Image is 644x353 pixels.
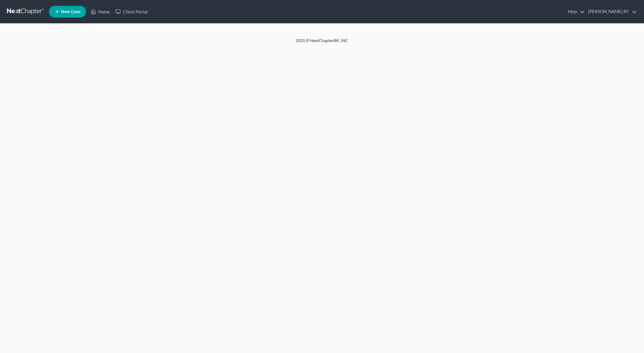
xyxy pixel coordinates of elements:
[88,6,113,17] a: Home
[113,6,150,17] a: Client Portal
[156,38,488,48] div: 2025 © NextChapterBK, INC
[585,6,637,17] a: [PERSON_NAME] PC
[49,6,86,18] new-legal-case-button: New Case
[565,6,584,17] a: Help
